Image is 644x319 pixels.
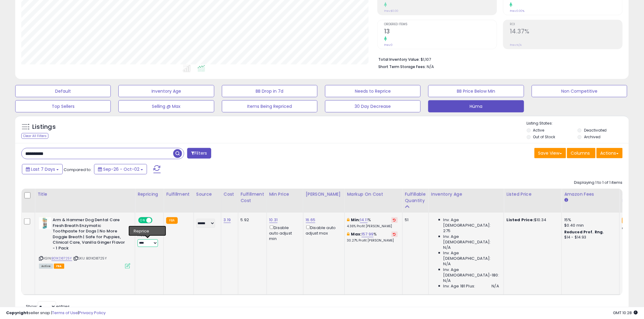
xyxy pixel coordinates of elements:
[21,133,48,139] div: Clear All Filters
[347,224,398,228] p: 4.36% Profit [PERSON_NAME]
[306,191,342,197] div: [PERSON_NAME]
[224,217,231,223] a: 3.19
[443,267,499,278] span: Inv. Age [DEMOGRAPHIC_DATA]-180:
[567,148,596,158] button: Columns
[571,150,590,156] span: Columns
[118,85,214,97] button: Inventory Age
[73,256,107,261] span: | SKU: B01KD8725Y
[384,9,398,13] small: Prev: $0.00
[534,148,566,158] button: Save View
[222,85,317,97] button: BB Drop in 7d
[118,100,214,112] button: Selling @ Max
[54,264,64,269] span: FBA
[222,100,317,112] button: Items Being Repriced
[138,191,161,197] div: Repricing
[15,100,111,112] button: Top Sellers
[384,43,393,47] small: Prev: 0
[22,164,63,174] button: Last 7 Days
[564,191,617,197] div: Amazon Fees
[94,164,147,174] button: Sep-26 - Oct-02
[325,100,421,112] button: 30 Day Decrease
[428,85,524,97] button: BB Price Below Min
[51,256,72,261] a: B01KD8725Y
[347,238,398,243] p: 30.27% Profit [PERSON_NAME]
[139,218,146,223] span: ON
[241,191,264,204] div: Fulfillment Cost
[506,217,534,223] b: Listed Price:
[64,167,92,173] span: Compared to:
[443,278,451,283] span: N/A
[597,148,623,158] button: Actions
[325,85,421,97] button: Needs to Reprice
[351,217,360,223] b: Min:
[187,148,211,159] button: Filters
[138,227,159,232] div: Amazon AI
[31,166,55,172] span: Last 7 Days
[37,191,132,197] div: Title
[443,234,499,245] span: Inv. Age [DEMOGRAPHIC_DATA]:
[510,9,524,13] small: Prev: 0.00%
[269,224,299,242] div: Disable auto adjust min
[564,223,615,228] div: $0.40 min
[584,128,607,133] label: Deactivated
[443,228,450,234] span: 275
[166,191,191,197] div: Fulfillment
[443,261,451,267] span: N/A
[574,180,623,186] div: Displaying 1 to 1 of 1 items
[510,28,622,36] h2: 14.37%
[378,64,426,69] b: Short Term Storage Fees:
[347,217,398,228] div: %
[564,229,604,235] b: Reduced Prof. Rng.
[443,250,499,261] span: Inv. Age [DEMOGRAPHIC_DATA]:
[39,264,53,269] span: All listings currently available for purchase on Amazon
[224,191,236,197] div: Cost
[443,217,499,228] span: Inv. Age [DEMOGRAPHIC_DATA]:
[32,123,56,131] h5: Listings
[405,217,424,223] div: 51
[39,217,51,229] img: 41NCTQGSk9L._SL40_.jpg
[53,217,127,252] b: Arm & Hammer Dog Dental Care Fresh Breath Enzymatic Toothpaste for Dogs | No More Doggie Breath |...
[152,218,161,223] span: OFF
[166,217,177,224] small: FBA
[306,224,340,236] div: Disable auto adjust max
[15,85,111,97] button: Default
[443,283,475,289] span: Inv. Age 181 Plus:
[431,191,501,197] div: Inventory Age
[428,100,524,112] button: Hüma
[269,217,278,223] a: 10.31
[360,217,368,223] a: 14.11
[138,233,159,247] div: Preset:
[533,134,555,139] label: Out of Stock
[39,217,130,268] div: ASIN:
[306,217,316,223] a: 16.65
[269,191,301,197] div: Min Price
[52,310,78,316] a: Terms of Use
[510,43,522,47] small: Prev: N/A
[427,64,434,70] span: N/A
[564,217,615,223] div: 15%
[196,191,219,197] div: Source
[384,28,497,36] h2: 13
[378,55,618,63] li: $1,107
[79,310,106,316] a: Privacy Policy
[510,23,622,26] span: ROI
[564,197,568,203] small: Amazon Fees.
[345,189,402,213] th: The percentage added to the cost of goods (COGS) that forms the calculator for Min & Max prices.
[347,232,398,243] div: %
[613,310,638,316] span: 2025-10-10 10:28 GMT
[564,235,615,240] div: $14 - $14.93
[378,57,420,62] b: Total Inventory Value:
[443,245,451,250] span: N/A
[351,231,362,237] b: Max:
[405,191,426,204] div: Fulfillable Quantity
[362,231,373,237] a: 157.99
[6,310,28,316] strong: Copyright
[532,85,627,97] button: Non Competitive
[6,310,106,316] div: seller snap | |
[527,121,629,126] p: Listing States:
[533,128,544,133] label: Active
[241,217,262,223] div: 5.92
[347,191,400,197] div: Markup on Cost
[506,191,559,197] div: Listed Price
[26,304,70,309] span: Show: entries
